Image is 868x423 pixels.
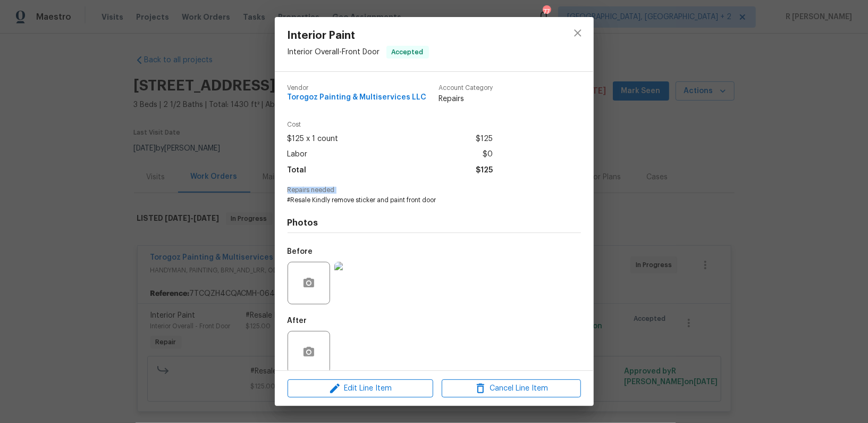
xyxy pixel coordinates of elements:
[288,218,581,228] h4: Photos
[291,382,430,395] span: Edit Line Item
[445,382,578,395] span: Cancel Line Item
[288,317,307,325] h5: After
[442,379,581,398] button: Cancel Line Item
[387,47,428,57] span: Accepted
[288,147,308,162] span: Labor
[288,94,427,102] span: Torogoz Painting & Multiservices LLC
[439,85,493,92] span: Account Category
[543,6,550,17] div: 77
[476,163,493,178] span: $125
[288,248,313,255] h5: Before
[476,131,493,147] span: $125
[439,94,493,104] span: Repairs
[288,121,493,128] span: Cost
[288,187,581,194] span: Repairs needed
[483,147,493,162] span: $0
[288,48,380,56] span: Interior Overall - Front Door
[288,163,307,178] span: Total
[565,20,591,46] button: close
[288,30,429,42] span: Interior Paint
[288,196,552,205] span: #Resale Kindly remove sticker and paint front door
[288,85,427,92] span: Vendor
[288,379,433,398] button: Edit Line Item
[288,131,339,147] span: $125 x 1 count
